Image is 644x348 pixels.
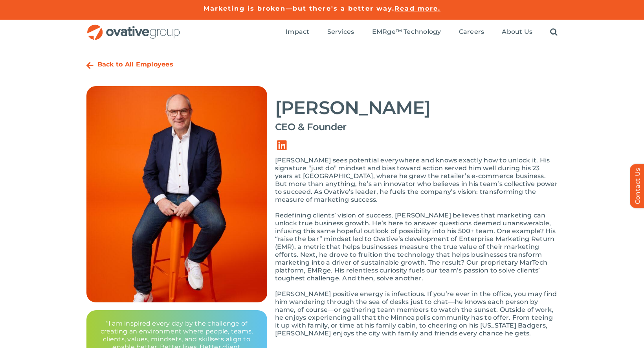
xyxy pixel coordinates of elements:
[204,5,395,12] a: Marketing is broken—but there's a better way.
[286,28,309,37] a: Impact
[502,28,532,37] a: About Us
[275,157,558,204] p: [PERSON_NAME] sees potential everywhere and knows exactly how to unlock it. His signature “just d...
[502,28,532,36] span: About Us
[275,122,558,133] h4: CEO & Founder
[86,86,267,302] img: Bio_-_Dale[1]
[459,28,484,37] a: Careers
[275,98,558,118] h2: [PERSON_NAME]
[550,28,558,37] a: Search
[372,28,441,36] span: EMRge™ Technology
[459,28,484,36] span: Careers
[275,212,558,282] p: Redefining clients’ vision of success, [PERSON_NAME] believes that marketing can unlock true busi...
[86,24,181,31] a: OG_Full_horizontal_RGB
[275,290,558,337] p: [PERSON_NAME] positive energy is infectious. If you’re ever in the office, you may find him wande...
[327,28,354,37] a: Services
[372,28,441,37] a: EMRge™ Technology
[327,28,354,36] span: Services
[286,20,558,45] nav: Menu
[86,62,94,70] a: Link to https://ovative.com/about-us/people/
[97,61,173,68] a: Back to All Employees
[271,134,293,157] a: Link to https://www.linkedin.com/in/dalenitschke/
[394,5,440,12] a: Read more.
[286,28,309,36] span: Impact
